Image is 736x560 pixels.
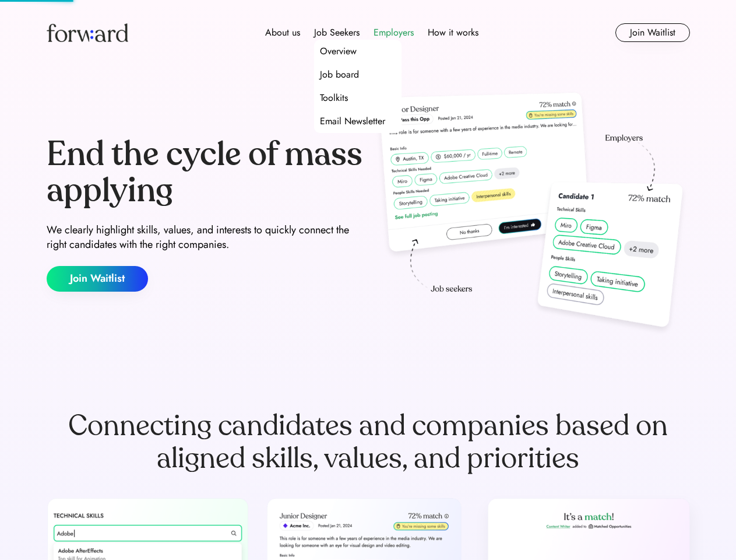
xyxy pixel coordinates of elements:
[47,266,148,292] button: Join Waitlist
[265,26,300,40] div: About us
[615,23,690,42] button: Join Waitlist
[374,26,414,40] div: Employers
[47,409,690,475] div: Connecting candidates and companies based on aligned skills, values, and priorities
[320,91,348,105] div: Toolkits
[320,68,359,82] div: Job board
[320,114,385,128] div: Email Newsletter
[320,44,357,58] div: Overview
[314,26,360,40] div: Job Seekers
[373,89,690,339] img: hero-image.png
[47,223,364,252] div: We clearly highlight skills, values, and interests to quickly connect the right candidates with t...
[47,23,128,42] img: Forward logo
[47,136,364,208] div: End the cycle of mass applying
[428,26,478,40] div: How it works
